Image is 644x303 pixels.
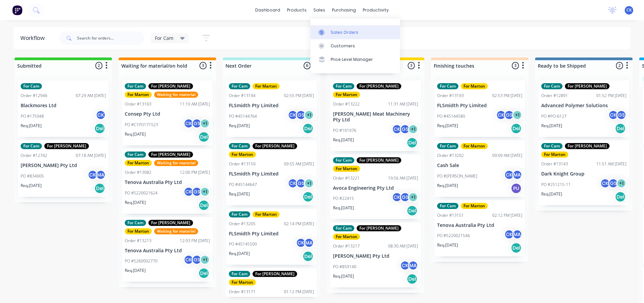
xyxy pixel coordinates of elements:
div: + 1 [200,118,210,129]
div: Order #13082 [125,169,151,176]
a: dashboard [252,5,284,15]
div: + 1 [200,187,210,197]
div: For [PERSON_NAME] [357,83,401,89]
div: For CamFor MartonOrder #1315102:12 PM [DATE]Tenova Australia Pty LtdPO #5220021546CKMAReq.[DATE]Del [434,200,525,257]
div: Del [615,191,626,202]
div: 10:56 AM [DATE] [388,175,418,181]
div: For Cam [125,151,146,158]
div: CK [608,110,618,120]
div: For Cam [437,203,458,209]
p: PO #PO-6127 [541,113,567,119]
div: 12:03 PM [DATE] [180,238,210,244]
div: Del [303,191,313,202]
div: Order #12742 [21,153,47,159]
p: Req. [DATE] [333,205,354,211]
p: FLSmidth Pty Limited [229,171,314,177]
div: For Cam [229,271,250,277]
a: Customers [310,39,400,53]
div: Workflow [20,34,48,42]
div: Waiting for material [154,228,198,234]
div: Customers [331,43,355,49]
p: Req. [DATE] [21,123,42,129]
p: Avoca Engineering Pty Ltd [333,185,418,191]
div: 12:00 PM [DATE] [180,169,210,176]
p: PO #22415 [333,195,354,202]
p: PO #859140 [333,264,356,270]
div: Order #13143 [541,161,568,167]
span: CK [626,7,632,13]
div: Del [94,123,105,134]
div: Del [198,132,209,142]
p: Req. [DATE] [437,183,458,189]
div: For CamFor [PERSON_NAME]For MartonOrder #1315009:55 AM [DATE]FLSmidth Pty LimitedPO #45144647CKGS... [226,140,317,205]
div: For Cam [437,83,458,89]
div: For Marton [229,151,256,158]
p: PO #C1PO171523 [125,122,158,128]
p: Req. [DATE] [541,123,562,129]
div: For CamFor [PERSON_NAME]For MartonOrder #1322211:31 AM [DATE][PERSON_NAME] Meat Machinery Pty Ltd... [330,80,421,151]
div: Del [511,242,522,253]
div: Del [94,183,105,194]
div: CK [392,192,402,202]
div: GS [192,255,202,265]
p: FLSmidth Pty Limited [229,103,314,109]
p: PO #[PERSON_NAME] [437,173,477,179]
div: For Cam [333,83,354,89]
div: For CamFor [PERSON_NAME]For MartonOrder #1322110:56 AM [DATE]Avoca Engineering Pty LtdPO #22415CK... [330,155,421,219]
p: PO #5220021546 [437,233,470,239]
div: For CamFor MartonOrder #1320502:14 PM [DATE]FLSmidth Pty LimitedPO #45145500CKMAReq.[DATE]Del [226,209,317,265]
div: For Marton [253,83,280,89]
div: For [PERSON_NAME] [253,143,297,149]
div: Order #13213 [125,238,151,244]
p: PO #175948 [21,113,44,119]
p: Cash Sale [437,163,522,168]
div: 02:55 PM [DATE] [284,93,314,99]
p: Req. [DATE] [21,183,42,189]
div: For Cam [21,143,42,149]
p: Tenova Australia Pty Ltd [125,180,210,185]
div: Order #12946 [21,93,47,99]
div: GS [400,192,410,202]
div: 07:29 AM [DATE] [76,93,106,99]
div: For [PERSON_NAME] [565,83,610,89]
div: GS [608,178,618,188]
div: 01:52 PM [DATE] [596,93,626,99]
div: For CamFor [PERSON_NAME]For MartonOrder #1321708:30 AM [DATE][PERSON_NAME] Pty LtdPO #859140CKMAR... [330,223,421,287]
p: PO #101976 [333,127,356,134]
div: Del [407,274,418,284]
div: GS [296,110,306,120]
div: Del [303,251,313,262]
div: For Cam [229,211,250,217]
p: [PERSON_NAME] Meat Machinery Pty Ltd [333,111,418,123]
div: 09:09 AM [DATE] [492,153,522,159]
p: Blackmores Ltd [21,103,106,109]
div: CK [400,260,410,271]
div: For CamFor [PERSON_NAME]For MartonWaiting for materialOrder #1308212:00 PM [DATE]Tenova Australia... [122,149,213,214]
div: GS [296,178,306,188]
div: Del [615,123,626,134]
div: Del [198,268,209,279]
div: sales [310,5,329,15]
div: For Marton [461,203,488,209]
div: GS [616,110,626,120]
div: products [284,5,310,15]
p: Tenova Australia Pty Ltd [125,248,210,254]
div: 09:55 AM [DATE] [284,161,314,167]
div: CK [88,170,98,180]
p: Tenova Australia Pty Ltd [437,223,522,228]
div: Del [407,205,418,216]
p: PO #45145500 [229,241,257,247]
div: Order #13163 [125,101,151,107]
div: Del [407,137,418,148]
p: Req. [DATE] [125,131,146,137]
div: CK [392,124,402,134]
div: Waiting for material [154,160,198,166]
div: For Cam [437,143,458,149]
div: For CamFor [PERSON_NAME]For MartonWaiting for materialOrder #1321312:03 PM [DATE]Tenova Australia... [122,217,213,282]
p: Consep Pty Ltd [125,111,210,117]
div: 11:51 AM [DATE] [596,161,626,167]
div: For Marton [461,143,488,149]
p: [PERSON_NAME] Pty Ltd [21,163,106,168]
div: Del [198,200,209,211]
p: FLSmidth Pty Limited [229,231,314,237]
